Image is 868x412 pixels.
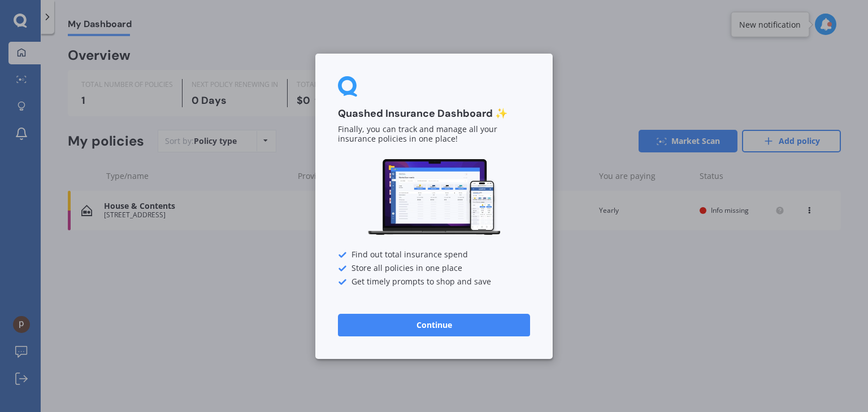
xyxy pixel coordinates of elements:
div: Store all policies in one place [338,264,530,273]
h3: Quashed Insurance Dashboard ✨ [338,107,530,120]
div: Get timely prompts to shop and save [338,277,530,286]
div: Find out total insurance spend [338,250,530,259]
p: Finally, you can track and manage all your insurance policies in one place! [338,125,530,144]
img: Dashboard [366,157,502,237]
button: Continue [338,313,530,336]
